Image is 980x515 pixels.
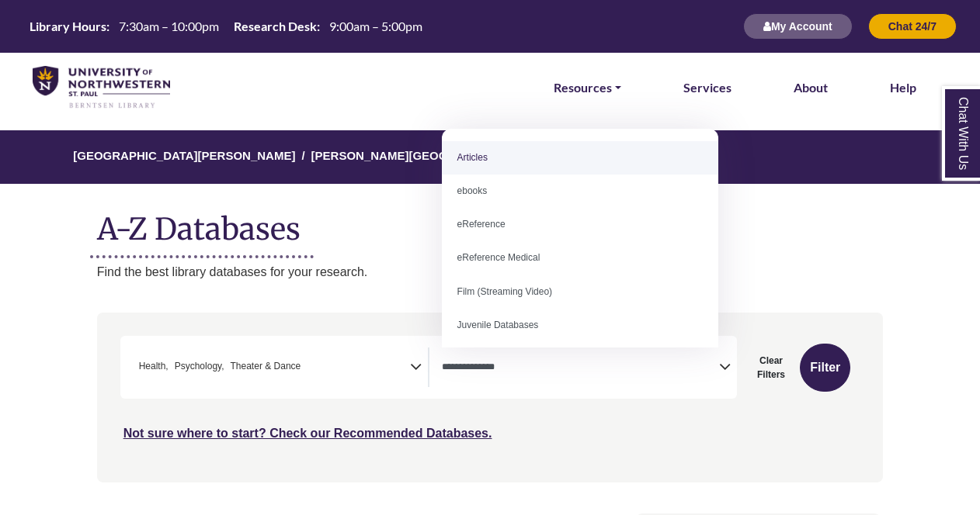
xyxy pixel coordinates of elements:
a: My Account [743,19,853,33]
span: Psychology [175,359,224,374]
li: eReference [442,208,719,241]
img: library_home [33,66,170,109]
li: eReference Medical [442,241,719,275]
textarea: Search [304,362,311,375]
li: ebooks [442,175,719,208]
nav: Search filters [97,313,884,482]
li: Articles [442,141,719,175]
h1: A-Z Databases [97,199,884,247]
table: Hours Today [23,18,429,33]
span: 9:00am – 5:00pm [329,19,422,33]
th: Library Hours: [23,18,110,34]
a: Resources [554,78,621,98]
a: [GEOGRAPHIC_DATA][PERSON_NAME] [73,147,295,162]
a: Hours Today [23,18,429,36]
button: Clear Filters [746,344,797,392]
nav: breadcrumb [97,130,884,184]
button: Submit for Search Results [800,344,850,392]
a: About [794,78,828,98]
a: Chat 24/7 [868,19,957,33]
a: Help [890,78,916,98]
p: Find the best library databases for your research. [97,262,884,282]
a: [PERSON_NAME][GEOGRAPHIC_DATA] [311,147,533,162]
span: Theater & Dance [231,359,301,374]
a: Not sure where to start? Check our Recommended Databases. [123,427,492,440]
li: Film (Streaming Video) [442,275,719,309]
span: 7:30am – 10:00pm [119,19,219,33]
a: Services [683,78,732,98]
li: Theater & Dance [224,359,301,374]
span: Health [139,359,169,374]
button: My Account [743,13,853,40]
th: Research Desk: [228,18,321,34]
li: Psychology [169,359,224,374]
li: Health [133,359,169,374]
textarea: Search [442,362,719,375]
li: Juvenile Databases [442,309,719,342]
button: Chat 24/7 [868,13,957,40]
